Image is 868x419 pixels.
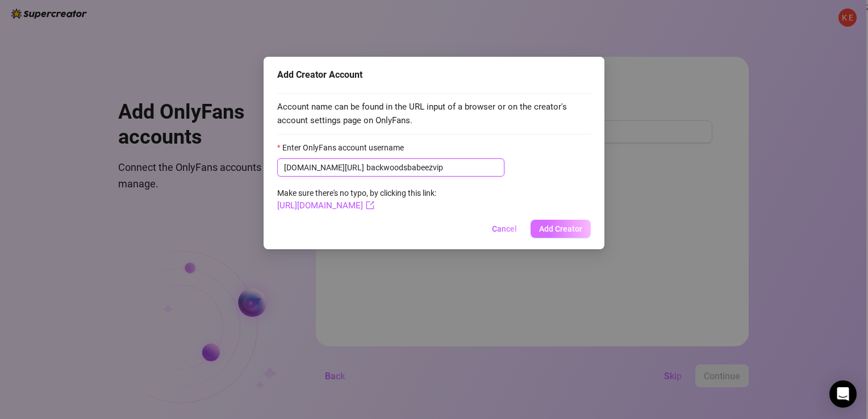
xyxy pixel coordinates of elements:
button: Add Creator [531,220,591,238]
a: [URL][DOMAIN_NAME]export [277,200,374,211]
span: Add Creator [539,224,582,233]
label: Enter OnlyFans account username [277,141,411,154]
span: Make sure there's no typo, by clicking this link: [277,188,436,210]
span: Account name can be found in the URL input of a browser or on the creator's account settings page... [277,100,591,127]
div: Add Creator Account [277,68,591,82]
button: Cancel [483,220,526,238]
span: Cancel [492,224,517,233]
input: Enter OnlyFans account username [366,161,498,174]
span: export [366,201,374,209]
span: [DOMAIN_NAME][URL] [284,161,364,174]
div: Open Intercom Messenger [829,380,857,408]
